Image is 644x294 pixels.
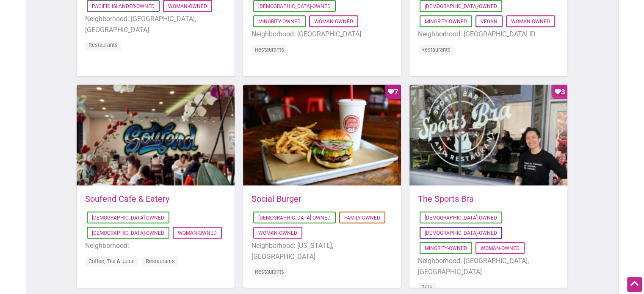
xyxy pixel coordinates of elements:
[425,3,497,9] a: [DEMOGRAPHIC_DATA]-Owned
[88,258,135,264] a: Coffee, Tea & Juice
[481,245,520,251] a: Woman-Owned
[88,42,118,48] a: Restaurants
[146,258,175,264] a: Restaurants
[418,194,474,204] a: The Sports Bra
[168,3,207,9] a: Woman-Owned
[252,194,301,204] a: Social Burger
[425,215,497,221] a: [DEMOGRAPHIC_DATA]-Owned
[421,284,432,290] a: Bars
[314,19,353,25] a: Woman-Owned
[92,3,155,9] a: Pacific Islander-Owned
[481,19,498,25] a: Vegan
[421,47,451,53] a: Restaurants
[344,215,380,221] a: Family-Owned
[85,14,226,35] li: Neighborhood: [GEOGRAPHIC_DATA], [GEOGRAPHIC_DATA]
[425,245,467,251] a: Minority-Owned
[258,3,331,9] a: [DEMOGRAPHIC_DATA]-Owned
[425,230,497,236] a: [DEMOGRAPHIC_DATA]-Owned
[92,230,164,236] a: [DEMOGRAPHIC_DATA]-Owned
[85,240,226,251] li: Neighborhood:
[627,277,642,292] div: Scroll Back to Top
[255,269,284,275] a: Restaurants
[258,230,297,236] a: Woman-Owned
[258,215,331,221] a: [DEMOGRAPHIC_DATA]-Owned
[252,29,392,40] li: Neighborhood: [GEOGRAPHIC_DATA]
[258,19,301,25] a: Minority-Owned
[418,256,559,277] li: Neighborhood: [GEOGRAPHIC_DATA], [GEOGRAPHIC_DATA]
[85,194,169,204] a: Soufend Cafe & Eatery
[178,230,217,236] a: Woman-Owned
[418,29,559,40] li: Neighborhood: [GEOGRAPHIC_DATA] ID
[255,47,284,53] a: Restaurants
[252,240,392,262] li: Neighborhood: [US_STATE], [GEOGRAPHIC_DATA]
[92,215,164,221] a: [DEMOGRAPHIC_DATA]-Owned
[425,19,467,25] a: Minority-Owned
[511,19,550,25] a: Woman-Owned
